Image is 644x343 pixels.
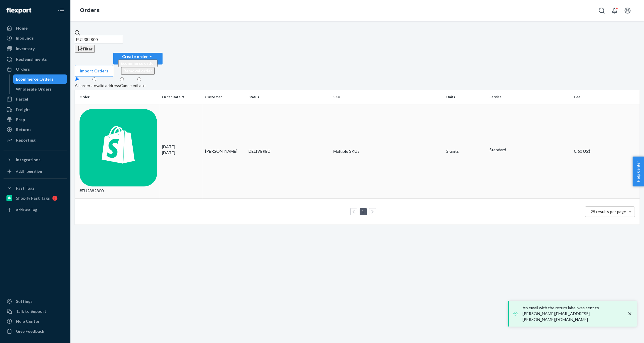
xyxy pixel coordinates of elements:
button: Integrations [4,155,67,164]
div: DELIVERED [249,148,329,154]
a: Orders [80,7,99,13]
button: Import Orders [75,65,113,77]
a: Ecommerce Orders [13,74,67,84]
div: Filter [77,46,92,52]
div: Returns [16,127,31,133]
a: Help Center [4,317,67,326]
div: Home [16,25,28,31]
a: Orders [4,64,67,74]
div: [DATE] [162,144,201,156]
div: Orders [16,66,30,72]
div: Reporting [16,137,36,143]
div: Inbounds [16,35,34,41]
input: Invalid address [92,77,96,81]
div: Integrations [16,157,40,163]
svg: close toast [627,311,633,317]
th: Service [487,90,572,104]
td: 2 units [444,104,487,199]
div: Shopify Fast Tags [16,195,50,201]
img: Flexport logo [6,8,31,13]
button: Give Feedback [4,327,67,336]
span: Ecommerce order [121,61,155,66]
div: Prep [16,117,25,123]
button: Open notifications [609,5,621,16]
div: Ecommerce Orders [16,76,54,82]
div: Add Integration [16,169,42,174]
input: Late [137,77,141,81]
div: Create order [118,53,158,60]
td: 8,60 US$ [572,104,640,199]
th: SKU [331,90,444,104]
input: Search orders [75,36,123,43]
th: Order [75,90,160,104]
button: Close Navigation [55,5,67,16]
div: Help Center [16,318,40,324]
button: Open Search Box [596,5,608,16]
span: 25 results per page [591,209,626,214]
td: [PERSON_NAME] [203,104,246,199]
div: Give Feedback [16,328,44,334]
div: Invalid address [92,83,120,89]
button: Create orderEcommerce orderRemoval order [113,53,163,64]
a: Talk to Support [4,307,67,316]
a: Freight [4,105,67,114]
div: Freight [16,107,30,113]
button: Filter [75,45,95,53]
p: An email with the return label was sent to [PERSON_NAME][EMAIL_ADDRESS][PERSON_NAME][DOMAIN_NAME] [523,305,621,322]
a: Page 1 is your current page [361,209,366,214]
div: Add Fast Tag [16,207,37,212]
a: Inventory [4,44,67,53]
th: Status [246,90,331,104]
div: Talk to Support [16,308,46,314]
p: Standard [489,147,569,153]
div: Canceled [120,83,137,89]
div: Parcel [16,96,28,102]
div: Customer [205,94,244,99]
td: Multiple SKUs [331,104,444,199]
a: Reporting [4,135,67,145]
a: Returns [4,125,67,134]
th: Order Date [160,90,203,104]
a: Shopify Fast Tags [4,193,67,203]
input: Canceled [120,77,124,81]
a: Wholesale Orders [13,84,67,94]
button: Help Center [633,157,644,186]
a: Settings [4,297,67,306]
th: Units [444,90,487,104]
div: Fast Tags [16,185,35,191]
th: Fee [572,90,640,104]
div: Late [137,83,146,89]
div: All orders [75,83,92,89]
a: Parcel [4,94,67,104]
p: [DATE] [162,150,201,156]
div: Inventory [16,46,35,52]
a: Replenishments [4,55,67,64]
button: Removal order [121,67,155,75]
span: Removal order [124,68,152,73]
a: Add Fast Tag [4,205,67,215]
div: Replenishments [16,56,47,62]
button: Open account menu [622,5,633,16]
button: Fast Tags [4,184,67,193]
a: Add Integration [4,167,67,176]
a: Prep [4,115,67,124]
input: All orders [75,77,79,81]
div: #EU2382800 [80,109,157,194]
a: Inbounds [4,33,67,43]
button: Ecommerce order [118,60,158,67]
div: Wholesale Orders [16,86,52,92]
a: Home [4,23,67,33]
ol: breadcrumbs [75,2,104,19]
div: Settings [16,298,33,304]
